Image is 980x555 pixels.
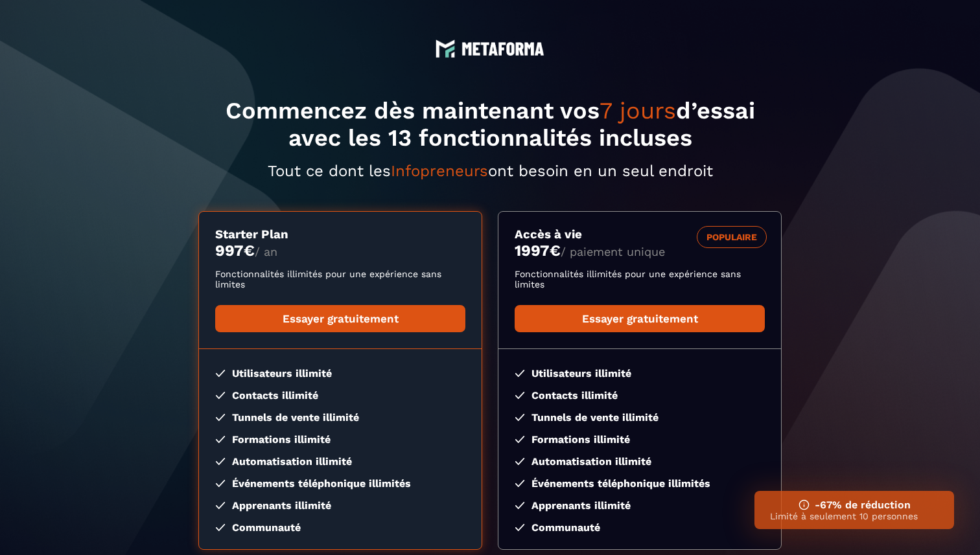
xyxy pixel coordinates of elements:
[770,499,939,511] h3: -67% de réduction
[215,367,465,379] li: Utilisateurs illimité
[515,392,525,399] img: checked
[215,414,226,421] img: checked
[515,367,765,379] li: Utilisateurs illimité
[461,42,544,56] img: logo
[600,97,676,124] span: 7 jours
[215,242,255,260] money: 997
[215,411,465,424] li: Tunnels de vente illimité
[515,455,765,468] li: Automatisation illimité
[515,433,765,446] li: Formations illimité
[215,477,465,490] li: Événements téléphonique illimités
[515,521,765,534] li: Communauté
[515,370,525,377] img: checked
[799,499,810,510] img: ifno
[515,524,525,531] img: checked
[515,458,525,465] img: checked
[215,227,465,242] h3: Starter Plan
[215,305,465,332] a: Essayer gratuitement
[515,436,525,443] img: checked
[515,305,765,332] a: Essayer gratuitement
[515,269,765,289] p: Fonctionnalités illimités pour une expérience sans limites
[515,227,765,242] h3: Accès à vie
[770,511,939,521] p: Limité à seulement 10 personnes
[215,269,465,289] p: Fonctionnalités illimités pour une expérience sans limites
[198,97,782,152] h1: Commencez dès maintenant vos d’essai avec les 13 fonctionnalités incluses
[515,480,525,487] img: checked
[515,411,765,424] li: Tunnels de vente illimité
[244,242,255,260] currency: €
[215,524,226,531] img: checked
[215,458,226,465] img: checked
[436,39,455,58] img: logo
[255,245,277,258] span: / an
[215,499,465,512] li: Apprenants illimité
[215,480,226,487] img: checked
[697,226,767,248] div: POPULAIRE
[215,433,465,446] li: Formations illimité
[550,242,561,260] currency: €
[515,242,561,260] money: 1997
[198,162,782,180] p: Tout ce dont les ont besoin en un seul endroit
[515,499,765,512] li: Apprenants illimité
[391,162,488,180] span: Infopreneurs
[515,502,525,509] img: checked
[215,389,465,402] li: Contacts illimité
[215,392,226,399] img: checked
[515,477,765,490] li: Événements téléphonique illimités
[215,455,465,468] li: Automatisation illimité
[215,521,465,534] li: Communauté
[515,389,765,402] li: Contacts illimité
[215,436,226,443] img: checked
[215,370,226,377] img: checked
[561,245,665,258] span: / paiement unique
[515,414,525,421] img: checked
[215,502,226,509] img: checked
